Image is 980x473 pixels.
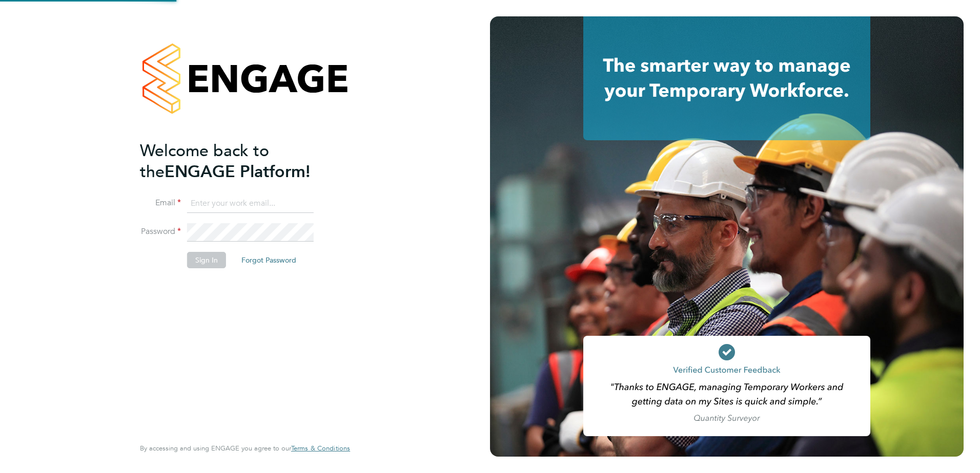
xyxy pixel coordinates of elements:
button: Forgot Password [233,252,304,268]
label: Email [140,198,181,208]
input: Enter your work email... [187,195,314,213]
button: Sign In [187,252,226,268]
span: By accessing and using ENGAGE you agree to our [140,444,350,453]
a: Terms & Conditions [291,444,350,453]
span: Welcome back to the [140,141,269,182]
h2: ENGAGE Platform! [140,140,340,182]
label: Password [140,226,181,237]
